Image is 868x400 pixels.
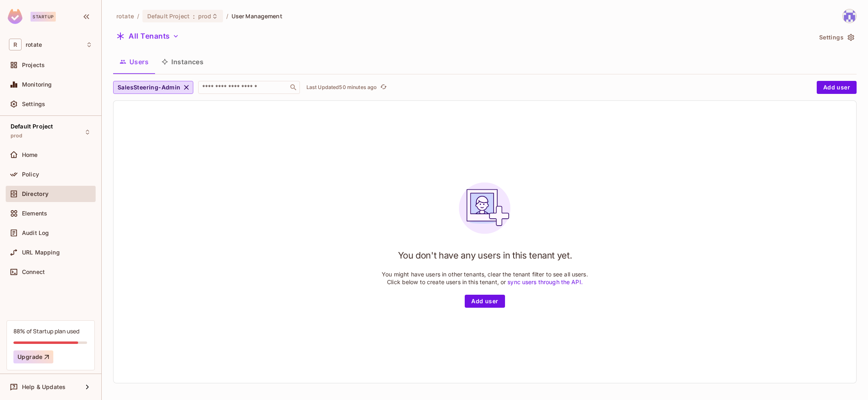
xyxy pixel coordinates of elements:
span: prod [198,12,212,20]
span: Policy [22,171,39,178]
span: Default Project [11,123,53,130]
p: Last Updated 50 minutes ago [306,84,377,91]
span: Settings [22,101,45,107]
img: yoongjia@letsrotate.com [843,9,856,23]
button: Add user [817,81,857,94]
span: Default Project [147,12,190,20]
h1: You don't have any users in this tenant yet. [398,249,572,261]
a: sync users through the API. [507,278,583,285]
button: Upgrade [13,350,53,363]
span: User Management [232,12,282,20]
span: Home [22,152,38,158]
span: Help & Updates [22,384,66,390]
span: Monitoring [22,81,52,88]
p: You might have users in other tenants, clear the tenant filter to see all users. Click below to c... [382,270,588,286]
button: refresh [379,83,389,92]
button: All Tenants [113,30,182,43]
button: Instances [155,52,210,72]
span: Projects [22,62,45,68]
span: Workspace: rotate [26,41,42,48]
span: refresh [380,83,387,91]
button: Settings [816,31,857,44]
span: Connect [22,269,45,275]
li: / [226,12,228,20]
span: Audit Log [22,230,49,236]
span: Elements [22,210,47,217]
div: 88% of Startup plan used [13,327,79,335]
span: prod [11,133,23,139]
span: : [192,13,195,20]
button: Users [113,52,155,72]
span: URL Mapping [22,249,60,256]
img: SReyMgAAAABJRU5ErkJggg== [8,9,22,24]
button: Add user [465,295,505,308]
li: / [137,12,139,20]
button: SalesSteering-Admin [113,81,193,94]
span: the active workspace [116,12,134,20]
span: R [9,39,22,50]
div: Startup [31,12,56,22]
span: Directory [22,191,48,197]
span: Click to refresh data [377,83,389,92]
span: SalesSteering-Admin [118,83,181,93]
